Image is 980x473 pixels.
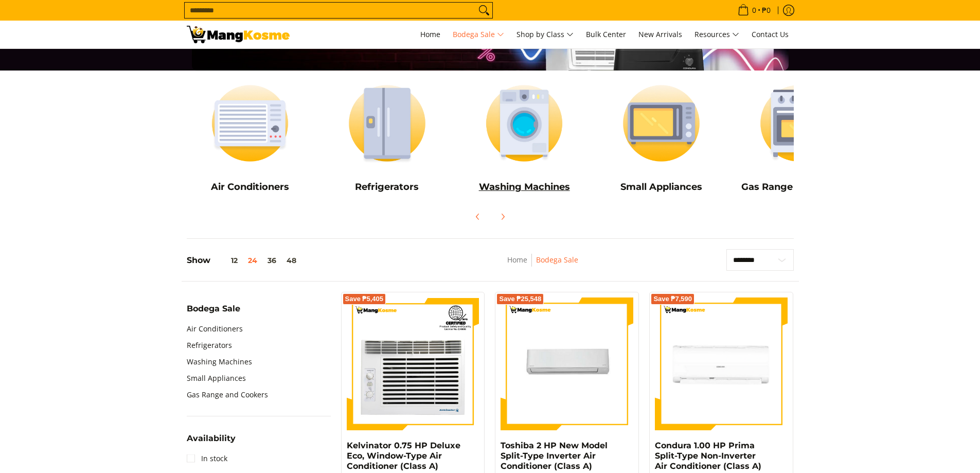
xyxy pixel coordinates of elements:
[746,21,794,48] a: Contact Us
[187,321,243,337] a: Air Conditioners
[187,434,236,450] summary: Open
[735,76,862,171] img: Cookers
[507,255,527,265] a: Home
[187,181,314,193] h5: Air Conditioners
[300,21,794,48] nav: Main Menu
[187,434,236,443] span: Availability
[694,28,739,41] span: Resources
[536,255,578,265] a: Bodega Sale
[491,205,514,228] button: Next
[760,7,772,14] span: ₱0
[598,76,725,200] a: Small Appliances Small Appliances
[187,370,246,387] a: Small Appliances
[586,29,626,39] span: Bulk Center
[187,76,314,200] a: Air Conditioners Air Conditioners
[347,441,460,471] a: Kelvinator 0.75 HP Deluxe Eco, Window-Type Air Conditioner (Class A)
[187,305,240,313] span: Bodega Sale
[751,7,758,14] span: 0
[598,76,725,171] img: Small Appliances
[501,297,633,430] img: Toshiba 2 HP New Model Split-Type Inverter Air Conditioner (Class A)
[347,297,479,430] img: Kelvinator 0.75 HP Deluxe Eco, Window-Type Air Conditioner (Class A)
[210,256,243,265] button: 12
[262,256,281,265] button: 36
[187,337,232,354] a: Refrigerators
[638,29,682,39] span: New Arrivals
[187,255,301,266] h5: Show
[511,21,579,48] a: Shop by Class
[461,76,588,171] img: Washing Machines
[653,296,692,302] span: Save ₱7,590
[281,256,301,265] button: 48
[243,256,262,265] button: 24
[453,28,504,41] span: Bodega Sale
[461,76,588,200] a: Washing Machines Washing Machines
[345,296,384,302] span: Save ₱5,405
[476,3,492,18] button: Search
[752,29,789,39] span: Contact Us
[187,76,314,171] img: Air Conditioners
[187,387,268,403] a: Gas Range and Cookers
[598,181,725,193] h5: Small Appliances
[655,297,788,430] img: Condura 1.00 HP Prima Split-Type Non-Inverter Air Conditioner (Class A)
[420,29,440,39] span: Home
[467,205,489,228] button: Previous
[324,76,451,171] img: Refrigerators
[187,26,290,43] img: Bodega Sale l Mang Kosme: Cost-Efficient &amp; Quality Home Appliances
[735,76,862,200] a: Cookers Gas Range and Cookers
[689,21,744,48] a: Resources
[324,181,451,193] h5: Refrigerators
[187,354,252,370] a: Washing Machines
[187,450,227,467] a: In stock
[516,28,574,41] span: Shop by Class
[448,21,509,48] a: Bodega Sale
[633,21,687,48] a: New Arrivals
[187,305,240,321] summary: Open
[735,181,862,193] h5: Gas Range and Cookers
[655,441,761,471] a: Condura 1.00 HP Prima Split-Type Non-Inverter Air Conditioner (Class A)
[581,21,631,48] a: Bulk Center
[461,181,588,193] h5: Washing Machines
[441,254,644,277] nav: Breadcrumbs
[324,76,451,200] a: Refrigerators Refrigerators
[501,441,608,471] a: Toshiba 2 HP New Model Split-Type Inverter Air Conditioner (Class A)
[499,296,541,302] span: Save ₱25,548
[415,21,446,48] a: Home
[735,5,774,16] span: •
